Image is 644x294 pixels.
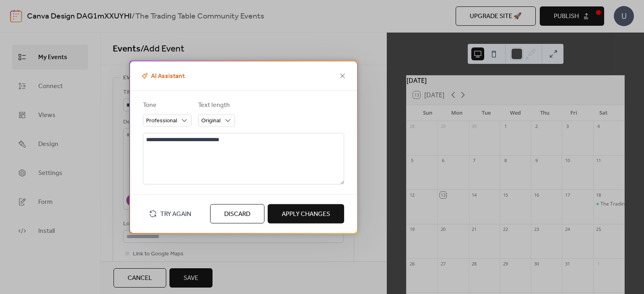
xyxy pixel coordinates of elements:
[140,71,185,81] span: AI Assistant
[198,100,233,110] div: Text length
[201,115,221,126] span: Original
[268,204,344,223] button: Apply Changes
[224,209,250,219] span: Discard
[143,100,190,110] div: Tone
[210,204,264,223] button: Discard
[160,209,191,219] span: Try Again
[146,115,177,126] span: Professional
[143,206,197,221] button: Try Again
[282,209,330,219] span: Apply Changes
